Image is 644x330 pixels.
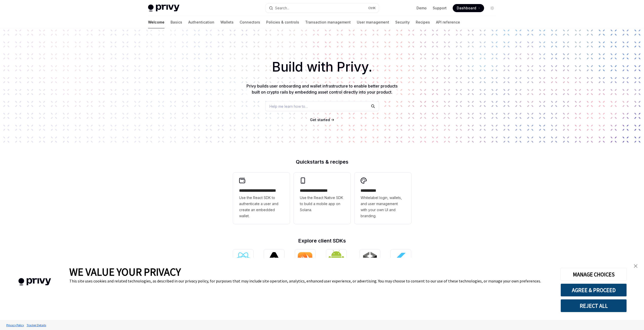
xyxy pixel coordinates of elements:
img: Flutter [393,251,409,268]
div: This site uses cookies and related technologies, as described in our privacy policy, for purposes... [69,278,553,283]
img: React [235,252,251,267]
a: ReactReact [233,249,253,276]
h2: Explore client SDKs [233,238,411,243]
a: Demo [417,6,427,11]
span: Use the React Native SDK to build a mobile app on Solana. [300,195,344,213]
span: Get started [310,118,330,122]
a: **** **** **** ***Use the React Native SDK to build a mobile app on Solana. [294,172,350,224]
a: FlutterFlutter [391,249,411,276]
a: Basics [171,16,182,28]
a: API reference [436,16,460,28]
a: React NativeReact Native [264,249,284,276]
a: Security [395,16,410,28]
img: close banner [634,264,637,268]
a: Support [433,6,447,11]
img: light logo [148,5,179,12]
img: Unity [362,251,378,268]
button: Toggle dark mode [488,4,496,12]
img: company logo [8,271,62,293]
a: Authentication [188,16,214,28]
button: AGREE & PROCEED [560,283,627,297]
span: Ctrl K [368,6,376,10]
a: Android (Kotlin)Android (Kotlin) [326,249,349,276]
a: Get started [310,117,330,122]
span: Dashboard [457,6,476,11]
button: Search...CtrlK [265,4,379,13]
a: Connectors [240,16,260,28]
span: Use the React SDK to authenticate a user and create an embedded wallet. [239,195,284,219]
a: Dashboard [453,4,484,12]
a: User management [357,16,389,28]
a: iOS (Swift)iOS (Swift) [295,249,315,276]
button: REJECT ALL [560,299,627,312]
a: **** *****Whitelabel login, wallets, and user management with your own UI and branding. [355,172,411,224]
a: Welcome [148,16,164,28]
h1: Build with Privy. [8,57,636,77]
img: Android (Kotlin) [328,250,344,269]
a: Policies & controls [266,16,299,28]
button: MANAGE CHOICES [560,268,627,281]
span: WE VALUE YOUR PRIVACY [69,265,181,278]
a: Privacy Policy [5,321,25,329]
img: React Native [266,252,282,267]
a: Recipes [416,16,430,28]
span: Whitelabel login, wallets, and user management with your own UI and branding. [361,195,405,219]
a: Tracker Details [25,321,47,329]
span: Privy builds user onboarding and wallet infrastructure to enable better products built on crypto ... [246,83,398,95]
a: UnityUnity [360,249,380,276]
h2: Quickstarts & recipes [233,159,411,164]
a: Transaction management [305,16,351,28]
img: iOS (Swift) [297,252,313,267]
a: close banner [631,261,641,271]
span: Help me learn how to… [269,104,308,109]
a: Wallets [220,16,234,28]
div: Search... [275,5,289,11]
